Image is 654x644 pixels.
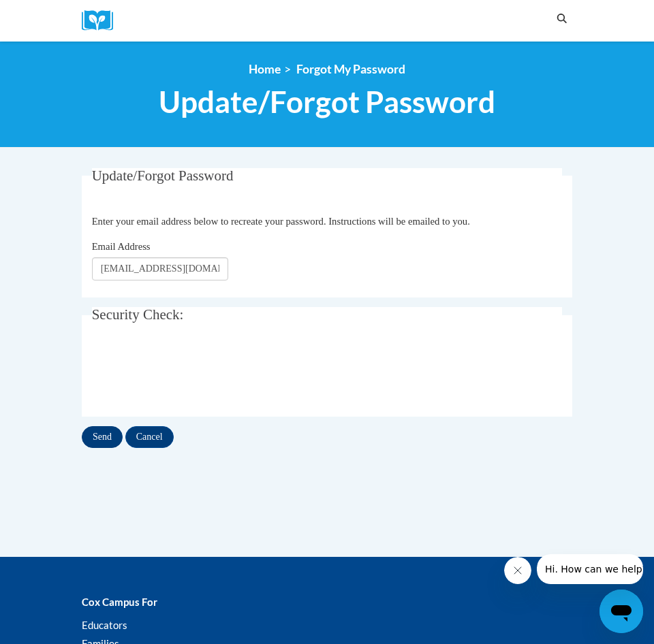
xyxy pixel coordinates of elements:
span: Update/Forgot Password [159,84,495,120]
iframe: Close message [504,557,531,584]
span: Enter your email address below to recreate your password. Instructions will be emailed to you. [92,216,470,227]
input: Send [82,426,123,448]
a: Home [249,62,281,76]
input: Email [92,257,228,280]
iframe: Message from company [537,554,643,584]
iframe: reCAPTCHA [92,347,299,400]
b: Cox Campus For [82,596,157,608]
a: Cox Campus [82,10,123,31]
a: Educators [82,619,127,631]
span: Update/Forgot Password [92,167,234,184]
button: Search [552,11,572,27]
span: Hi. How can we help? [8,10,110,20]
span: Security Check: [92,306,184,323]
input: Cancel [125,426,174,448]
img: Logo brand [82,10,123,31]
iframe: Button to launch messaging window [599,590,643,633]
span: Email Address [92,241,151,252]
span: Forgot My Password [296,62,405,76]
